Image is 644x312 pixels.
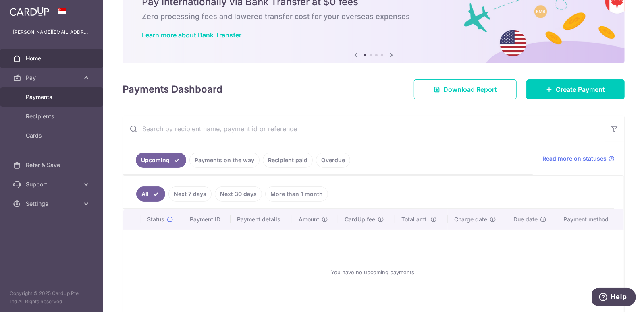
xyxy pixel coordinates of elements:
[514,215,538,223] span: Due date
[136,153,186,168] a: Upcoming
[443,85,497,94] span: Download Report
[414,79,517,99] a: Download Report
[123,116,605,142] input: Search by recipient name, payment id or reference
[401,215,428,223] span: Total amt.
[168,186,212,202] a: Next 7 days
[26,200,79,208] span: Settings
[557,209,624,230] th: Payment method
[263,153,313,168] a: Recipient paid
[542,155,615,163] a: Read more on statuses
[231,209,292,230] th: Payment details
[10,6,49,16] img: CardUp
[26,132,79,140] span: Cards
[26,74,79,82] span: Pay
[316,153,350,168] a: Overdue
[142,12,605,21] h6: Zero processing fees and lowered transfer cost for your overseas expenses
[123,82,222,97] h4: Payments Dashboard
[147,215,165,223] span: Status
[526,79,625,99] a: Create Payment
[136,186,165,202] a: All
[592,288,636,308] iframe: Opens a widget where you can find more information
[13,28,90,36] p: [PERSON_NAME][EMAIL_ADDRESS][PERSON_NAME][DOMAIN_NAME]
[133,237,614,308] div: You have no upcoming payments.
[299,215,319,223] span: Amount
[26,112,79,120] span: Recipients
[556,85,605,94] span: Create Payment
[454,215,487,223] span: Charge date
[26,93,79,101] span: Payments
[215,186,262,202] a: Next 30 days
[265,186,328,202] a: More than 1 month
[189,153,260,168] a: Payments on the way
[542,155,607,163] span: Read more on statuses
[142,31,241,39] a: Learn more about Bank Transfer
[26,180,79,188] span: Support
[26,161,79,169] span: Refer & Save
[345,215,375,223] span: CardUp fee
[26,54,79,62] span: Home
[183,209,231,230] th: Payment ID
